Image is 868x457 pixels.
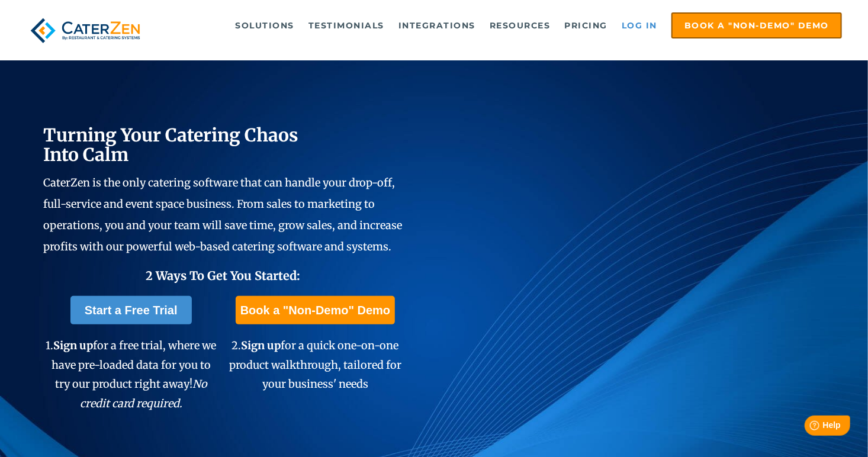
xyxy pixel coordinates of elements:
a: Solutions [230,14,301,37]
a: Integrations [393,14,481,37]
a: Start a Free Trial [70,296,192,324]
span: 2. for a quick one-on-one product walkthrough, tailored for your business' needs [229,339,401,391]
a: Book a "Non-Demo" Demo [236,296,395,324]
span: CaterZen is the only catering software that can handle your drop-off, full-service and event spac... [43,176,402,253]
img: caterzen [26,12,144,49]
iframe: Help widget launcher [763,411,855,444]
a: Resources [484,14,557,37]
span: Sign up [53,339,93,352]
a: Testimonials [303,14,390,37]
div: Navigation Menu [166,12,842,38]
span: 2 Ways To Get You Started: [146,268,300,283]
a: Book a "Non-Demo" Demo [671,12,842,38]
span: Turning Your Catering Chaos Into Calm [43,124,298,166]
span: 1. for a free trial, where we have pre-loaded data for you to try our product right away! [46,339,216,410]
a: Log in [616,14,663,37]
span: Sign up [241,339,281,352]
a: Pricing [559,14,614,37]
em: No credit card required. [80,377,207,410]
